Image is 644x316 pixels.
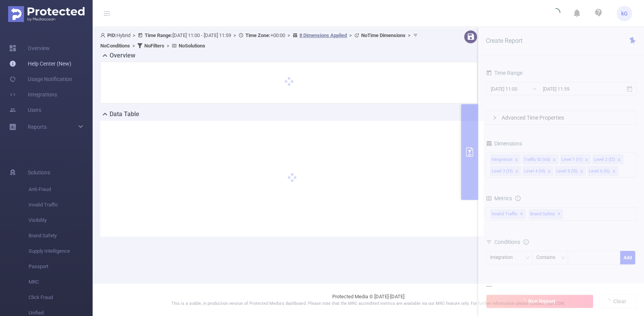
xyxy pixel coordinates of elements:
span: Click Fraud [29,290,93,305]
a: Integrations [9,87,57,102]
i: icon: loading [551,8,560,19]
b: No Filters [144,43,164,49]
a: Help Center (New) [9,56,71,71]
span: Invalid Traffic [29,197,93,213]
p: This is a stable, in production version of Protected Media's dashboard. Please note that the MRC ... [112,301,625,307]
span: > [231,32,238,38]
a: Overview [9,41,50,56]
img: Protected Media [8,6,85,22]
a: Usage Notification [9,71,72,87]
h2: Overview [110,51,135,60]
span: MRC [29,274,93,290]
span: Supply Intelligence [29,243,93,259]
span: Hybrid [DATE] 11:00 - [DATE] 11:59 +00:00 [100,32,420,49]
span: Passport [29,259,93,274]
a: Users [9,102,41,118]
span: > [347,32,354,38]
span: Anti-Fraud [29,182,93,197]
b: No Solutions [179,43,205,49]
a: Reports [28,119,47,135]
b: No Conditions [100,43,130,49]
span: Solutions [28,165,50,180]
b: No Time Dimensions [361,32,406,38]
b: PID: [107,32,117,38]
span: > [130,43,137,49]
b: Time Zone: [245,32,270,38]
i: icon: user [100,33,107,38]
span: Visibility [29,213,93,228]
span: Brand Safety [29,228,93,243]
b: Time Range: [145,32,172,38]
footer: Protected Media © [DATE]-[DATE] [93,283,644,316]
span: > [130,32,138,38]
h2: Data Table [110,110,139,119]
span: > [164,43,172,49]
u: 8 Dimensions Applied [299,32,347,38]
span: > [406,32,413,38]
span: kG [621,6,628,21]
span: > [285,32,292,38]
span: Reports [28,124,47,130]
